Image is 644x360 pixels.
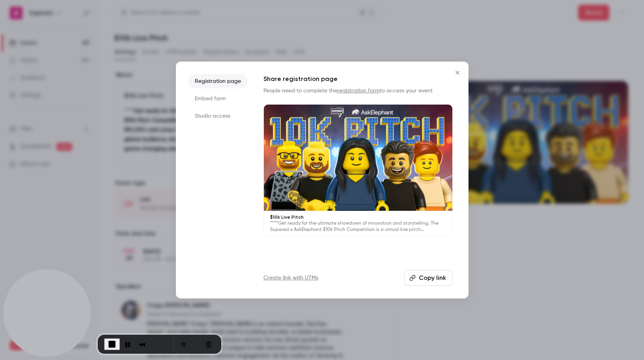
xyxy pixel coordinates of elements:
a: Create link with UTMs [263,274,318,282]
p: $10k Live Pitch [270,214,446,220]
li: Embed form [189,92,248,106]
p: People need to complete the to access your event [263,87,453,95]
h1: Share registration page [263,74,453,84]
button: Copy link [404,270,453,286]
button: Close [450,65,465,81]
p: **﻿**Get ready for the ultimate showdown of innovation and storytelling. The Supered x AskElephan... [270,220,446,233]
li: Registration page [189,74,248,88]
a: registration form [337,88,380,94]
a: $10k Live Pitch** **Get ready for the ultimate showdown of innovation and storytelling. The Super... [263,104,453,236]
li: Studio access [189,109,248,123]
